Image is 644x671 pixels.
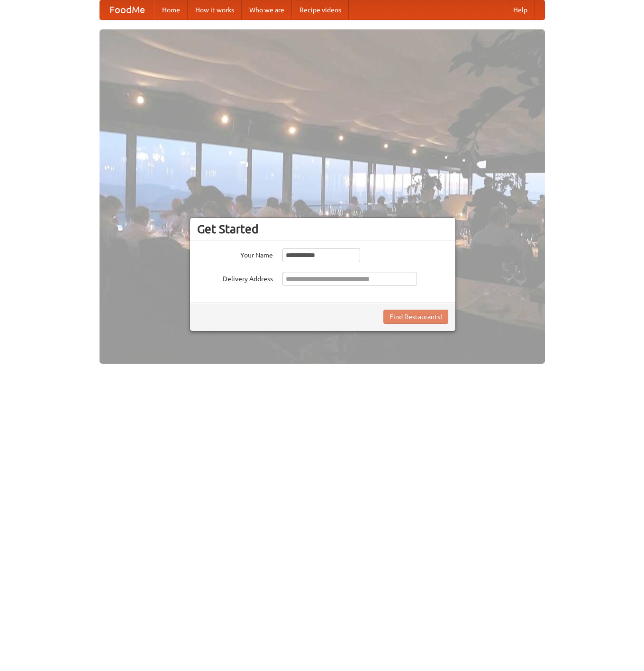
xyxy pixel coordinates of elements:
[154,0,188,19] a: Home
[506,0,535,19] a: Help
[188,0,242,19] a: How it works
[197,222,448,236] h3: Get Started
[197,272,273,284] label: Delivery Address
[292,0,349,19] a: Recipe videos
[383,310,448,324] button: Find Restaurants!
[242,0,292,19] a: Who we are
[100,0,154,19] a: FoodMe
[197,248,273,260] label: Your Name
